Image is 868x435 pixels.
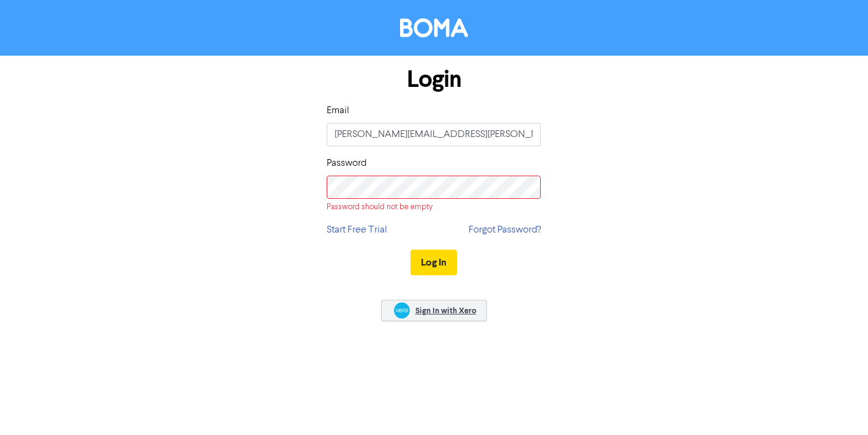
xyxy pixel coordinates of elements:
[327,103,349,118] label: Email
[381,300,486,321] a: Sign In with Xero
[410,250,457,275] button: Log In
[469,223,541,237] a: Forgot Password?
[415,305,477,316] span: Sign In with Xero
[394,302,410,319] img: Xero logo
[327,223,387,237] a: Start Free Trial
[327,201,541,213] div: Password should not be empty
[400,18,468,37] img: BOMA Logo
[327,156,366,171] label: Password
[711,303,868,435] iframe: Chat Widget
[327,65,541,94] h1: Login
